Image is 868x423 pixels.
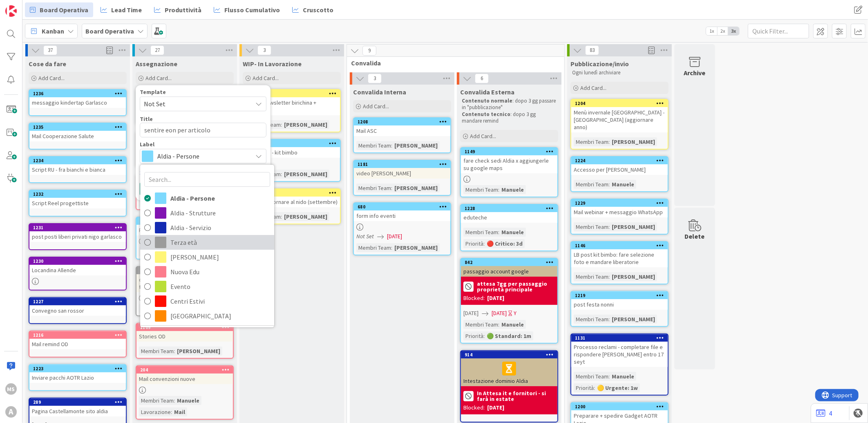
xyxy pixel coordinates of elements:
div: post festa nonni [571,299,668,310]
div: 1200 [571,403,668,410]
div: [PERSON_NAME] [282,120,329,129]
div: Membri Team [463,185,498,194]
span: Board Operativa [40,5,88,15]
div: 1204 [571,100,668,107]
div: 1233Inviare newsletter birichina + audience [244,90,340,115]
div: [PERSON_NAME] [175,347,222,356]
a: Aldia - Strutture [140,206,274,220]
div: Stories OD [136,331,233,342]
a: Aldia - Servizio [140,220,274,235]
b: In Attesa it e fornitori - si farà in estate [477,390,555,402]
span: : [608,137,610,146]
div: Mail webinar + messaggio WhatsApp [571,207,668,217]
div: form info eventi [354,210,450,221]
span: 37 [43,45,57,55]
div: 1195cchiamare [PERSON_NAME] conferma trasferimenti svizzeri [136,267,233,292]
div: Membri Team [139,347,174,356]
div: Articolo Ritornare al nido (settembre) [244,197,340,207]
div: Lunedì Blu - kit bimbo [244,147,340,158]
span: Support [17,1,37,11]
div: [PERSON_NAME] [392,243,440,252]
div: 1131Processo reclami - completare file e rispondere [PERSON_NAME] entro 17 seyt [571,334,668,367]
div: 🔴 Critico: 3d [485,239,525,248]
div: [PERSON_NAME] [392,141,440,150]
div: Membri Team [574,222,608,231]
div: [DATE] [487,403,504,412]
div: 1208 [358,119,450,125]
div: Intestazione dominio Aldia [461,358,557,386]
div: 914 [461,351,557,358]
span: Kanban [42,26,64,36]
div: 1223Inviare pacchi AOTR Lazio [29,365,126,383]
div: Pagina Castellamonte sito aldia [29,406,126,416]
div: 1227 [33,299,126,304]
div: [PERSON_NAME] [610,222,657,231]
div: [PERSON_NAME] [282,170,329,179]
p: : dopo 3 gg passare in "pubblicazione" [462,98,557,111]
span: Convalida Esterna [460,88,515,96]
div: 1210 [244,189,340,197]
div: Convegno san rossor [29,305,126,316]
span: : [391,141,392,150]
a: [PERSON_NAME] [140,250,274,264]
div: Menù invernale [GEOGRAPHIC_DATA] - [GEOGRAPHIC_DATA] (aggiornare anno) [571,107,668,132]
span: [DATE] [463,309,479,318]
span: : [483,239,485,248]
div: 1230 [29,257,126,265]
div: fare check sedi Aldia x aggiungerle su google maps [461,155,557,173]
span: Terza età [170,236,270,248]
input: Quick Filter... [748,24,809,38]
div: Y [514,309,517,318]
div: 204 [136,366,233,374]
span: 3 [257,45,271,55]
b: Board Operativa [85,27,134,35]
div: 1181 [354,161,450,168]
span: Lead Time [111,5,142,15]
div: 289 [33,399,126,405]
span: : [391,243,392,252]
div: 1181 [358,161,450,167]
span: Evento [170,280,270,293]
span: : [391,184,392,192]
span: 1x [706,27,717,35]
input: Search... [144,172,270,187]
div: MS [5,383,17,395]
span: Template [140,89,166,95]
div: 1200 [575,404,668,410]
div: Accesso per [PERSON_NAME] [571,164,668,175]
div: 1235 [29,123,126,131]
div: 1229 [575,200,668,206]
a: Terza età [140,235,274,250]
span: : [483,331,485,340]
div: 1109 [140,325,233,330]
div: 1236messaggio kindertap Garlasco [29,90,126,108]
div: Mail [172,407,187,416]
div: 680form info eventi [354,203,450,221]
div: LB post kit bimbo: fare selezione foto e mandare liberatorie [571,249,668,267]
div: 1228 [461,205,557,212]
div: Mail convenzioni nuove [136,374,233,384]
span: Add Card... [253,74,279,82]
div: 1231 [29,224,126,231]
div: [PERSON_NAME] [282,212,329,221]
div: 1216 [33,332,126,338]
span: Convalida Interna [353,88,406,96]
div: 680 [358,204,450,210]
span: : [498,185,499,194]
div: Membri Team [574,137,608,146]
div: 1229Mail webinar + messaggio WhatsApp [571,199,668,217]
div: 1220 [247,141,340,146]
div: Script RU - fra bianchi e bianca [29,164,126,175]
span: Add Card... [145,74,172,82]
div: Mail remind OD [29,339,126,349]
div: Manuele [499,228,526,237]
div: 1232 [29,190,126,198]
div: Lavorazione [139,407,171,416]
div: 1219 [575,293,668,298]
span: : [608,222,610,231]
span: : [498,320,499,329]
div: passaggio account google [461,266,557,277]
div: 914 [465,352,557,358]
div: Blocked: [463,403,485,412]
span: Not Set [144,98,246,109]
